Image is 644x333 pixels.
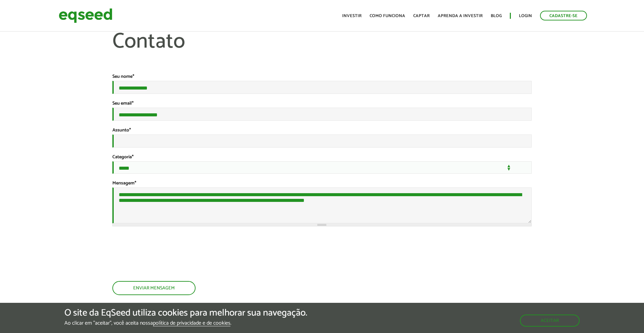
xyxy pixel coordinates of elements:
label: Seu nome [112,74,134,79]
label: Seu email [112,101,133,106]
a: Investir [342,14,362,18]
a: Login [519,14,532,18]
a: Cadastre-se [540,11,587,20]
span: Este campo é obrigatório. [129,126,131,134]
label: Mensagem [112,181,136,186]
h1: Contato [112,30,532,74]
a: Blog [491,14,502,18]
label: Assunto [112,128,131,133]
iframe: reCAPTCHA [112,240,214,266]
a: Aprenda a investir [438,14,483,18]
span: Este campo é obrigatório. [132,73,134,80]
button: Enviar mensagem [112,281,196,295]
h5: O site da EqSeed utiliza cookies para melhorar sua navegação. [64,308,307,318]
p: Ao clicar em "aceitar", você aceita nossa . [64,320,307,326]
span: Este campo é obrigatório. [135,179,136,187]
span: Este campo é obrigatório. [132,153,133,161]
img: EqSeed [59,7,112,24]
span: Este campo é obrigatório. [132,100,133,107]
label: Categoria [112,155,133,160]
a: política de privacidade e de cookies [153,321,230,326]
button: Aceitar [520,315,580,327]
a: Como funciona [370,14,405,18]
a: Captar [413,14,430,18]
